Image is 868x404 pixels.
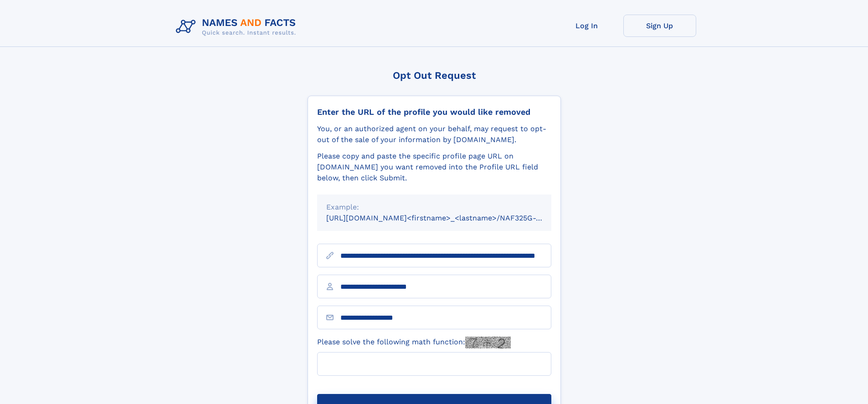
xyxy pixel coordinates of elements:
div: You, or an authorized agent on your behalf, may request to opt-out of the sale of your informatio... [317,123,551,145]
div: Enter the URL of the profile you would like removed [317,107,551,117]
label: Please solve the following math function: [317,337,511,348]
img: Logo Names and Facts [172,15,303,39]
div: Please copy and paste the specific profile page URL on [DOMAIN_NAME] you want removed into the Pr... [317,151,551,184]
a: Log In [550,15,623,37]
div: Example: [326,202,542,213]
div: Opt Out Request [308,70,561,81]
a: Sign Up [623,15,696,37]
small: [URL][DOMAIN_NAME]<firstname>_<lastname>/NAF325G-xxxxxxxx [326,214,569,222]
